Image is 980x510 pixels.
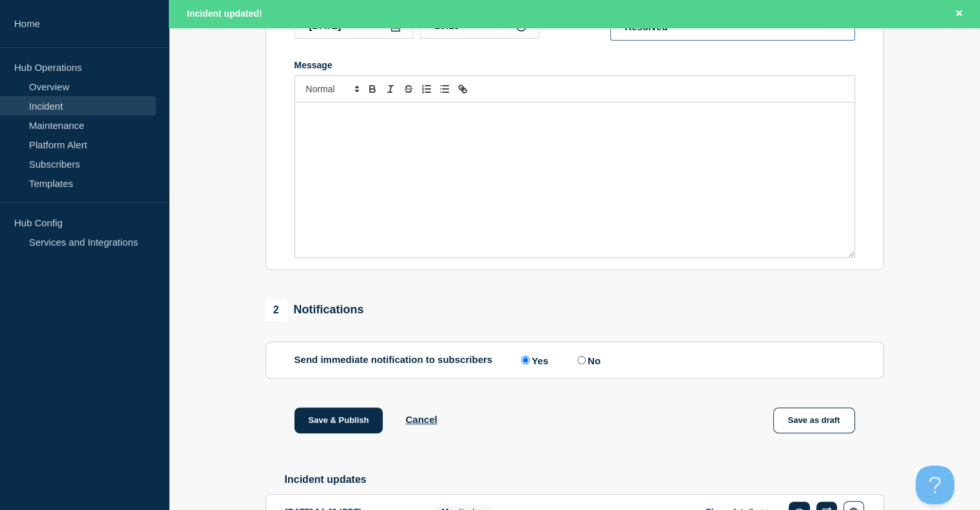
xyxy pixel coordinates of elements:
button: Cancel [405,414,437,425]
div: Send immediate notification to subscribers [294,354,855,366]
iframe: Help Scout Beacon - Open [916,466,954,504]
div: Message [294,60,855,70]
button: Save & Publish [294,407,383,433]
h2: Incident updates [285,474,884,485]
button: Toggle italic text [381,81,399,97]
button: Toggle bulleted list [436,81,454,97]
button: Save as draft [773,407,855,433]
span: 2 [265,299,287,321]
input: No [577,356,586,364]
span: Incident updated! [187,8,262,19]
label: No [574,354,600,366]
button: Toggle bold text [363,81,381,97]
div: Message [295,103,854,257]
button: Toggle link [454,81,472,97]
label: Yes [518,354,548,366]
button: Toggle strikethrough text [399,81,418,97]
button: Toggle ordered list [418,81,436,97]
div: Notifications [265,299,364,321]
button: Close banner [951,6,967,21]
span: Font size [300,81,363,97]
p: Send immediate notification to subscribers [294,354,493,366]
input: Yes [521,356,530,364]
